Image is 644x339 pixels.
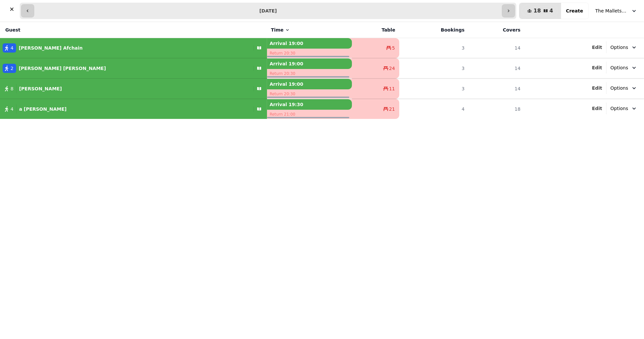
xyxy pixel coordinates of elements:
[399,58,469,79] td: 3
[592,65,602,70] span: Edit
[19,106,66,112] p: a [PERSON_NAME]
[592,105,602,112] button: Edit
[595,8,628,14] span: The Malletsheugh
[267,89,352,99] p: Return 20:30
[389,65,395,72] span: 24
[267,79,352,89] p: Arrival 19:00
[399,22,469,38] th: Bookings
[592,106,602,111] span: Edit
[469,58,525,79] td: 14
[399,99,469,119] td: 4
[267,58,352,69] p: Arrival 19:00
[267,99,352,110] p: Arrival 19:30
[592,86,602,90] span: Edit
[389,106,395,112] span: 21
[561,3,588,19] button: Create
[352,22,399,38] th: Table
[610,44,628,51] span: Options
[469,79,525,99] td: 14
[19,65,106,72] p: [PERSON_NAME] [PERSON_NAME]
[607,62,641,74] button: Options
[11,65,13,72] span: 2
[11,45,13,51] span: 4
[267,38,352,49] p: Arrival 19:00
[19,45,83,51] p: [PERSON_NAME] Afchain
[389,85,395,92] span: 11
[607,102,641,114] button: Options
[607,82,641,94] button: Options
[399,38,469,58] td: 3
[11,85,13,92] span: 8
[267,110,352,119] p: Return 21:00
[469,99,525,119] td: 18
[533,8,541,13] span: 18
[607,41,641,53] button: Options
[519,3,561,19] button: 184
[550,8,553,13] span: 4
[592,85,602,91] button: Edit
[399,79,469,99] td: 3
[267,49,352,58] p: Return 20:30
[592,44,602,51] button: Edit
[19,85,62,92] p: [PERSON_NAME]
[592,64,602,71] button: Edit
[592,45,602,50] span: Edit
[610,85,628,91] span: Options
[610,105,628,112] span: Options
[469,22,525,38] th: Covers
[267,69,352,78] p: Return 20:30
[271,27,290,33] button: Time
[469,38,525,58] td: 14
[610,64,628,71] span: Options
[271,27,284,33] span: Time
[566,9,583,13] span: Create
[11,106,13,112] span: 4
[392,45,395,51] span: 5
[591,5,641,17] button: The Malletsheugh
